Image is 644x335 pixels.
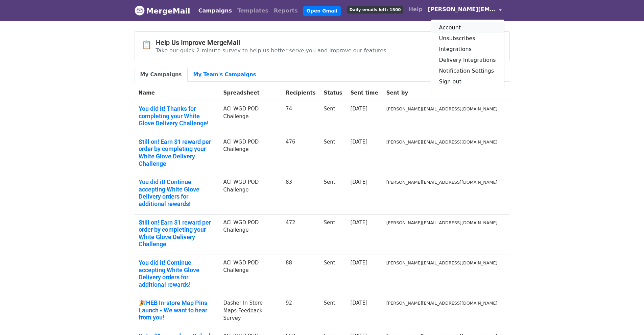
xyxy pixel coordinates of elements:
small: [PERSON_NAME][EMAIL_ADDRESS][DOMAIN_NAME] [386,180,498,185]
a: [DATE] [350,139,367,145]
a: Daily emails left: 1500 [344,3,406,16]
a: Still on! Earn $1 reward per order by completing your White Glove Delivery Challenge [139,138,215,167]
a: Sign out [431,76,504,87]
small: [PERSON_NAME][EMAIL_ADDRESS][DOMAIN_NAME] [386,220,498,225]
a: [DATE] [350,260,367,266]
td: ACI WGD POD Challenge [219,255,282,295]
a: 🎉HEB In-store Map Pins Launch - We want to hear from you! [139,299,215,321]
a: Templates [235,4,271,18]
a: Help [406,3,425,16]
a: You did it! Thanks for completing your White Glove Delivery Challenge! [139,105,215,127]
td: ACI WGD POD Challenge [219,134,282,174]
td: Sent [320,174,347,214]
a: Open Gmail [303,6,341,16]
img: MergeMail logo [135,5,145,16]
iframe: Chat Widget [610,303,644,335]
th: Status [320,85,347,101]
a: Reports [271,4,301,18]
a: MergeMail [135,4,190,18]
th: Sent by [382,85,502,101]
a: My Campaigns [135,68,188,82]
td: Sent [320,295,347,328]
td: 83 [282,174,320,214]
td: Sent [320,134,347,174]
td: ACI WGD POD Challenge [219,174,282,214]
a: [PERSON_NAME][EMAIL_ADDRESS][DOMAIN_NAME] [425,3,504,19]
a: [DATE] [350,179,367,185]
span: Daily emails left: 1500 [347,6,403,14]
a: [DATE] [350,106,367,112]
a: My Team's Campaigns [188,68,262,82]
a: [DATE] [350,220,367,226]
td: ACI WGD POD Challenge [219,101,282,134]
a: You did it! Continue accepting White Glove Delivery orders for additional rewards! [139,178,215,207]
td: Sent [320,214,347,255]
td: Sent [320,255,347,295]
td: 88 [282,255,320,295]
a: Unsubscribes [431,33,504,44]
a: [DATE] [350,300,367,306]
th: Spreadsheet [219,85,282,101]
a: Integrations [431,44,504,55]
a: Account [431,22,504,33]
span: 📋 [142,40,156,50]
td: ACI WGD POD Challenge [219,214,282,255]
small: [PERSON_NAME][EMAIL_ADDRESS][DOMAIN_NAME] [386,260,498,265]
a: You did it! Continue accepting White Glove Delivery orders for additional rewards! [139,259,215,288]
td: 476 [282,134,320,174]
th: Sent time [346,85,382,101]
td: Sent [320,101,347,134]
small: [PERSON_NAME][EMAIL_ADDRESS][DOMAIN_NAME] [386,301,498,306]
td: 472 [282,214,320,255]
a: Campaigns [196,4,235,18]
small: [PERSON_NAME][EMAIL_ADDRESS][DOMAIN_NAME] [386,139,498,145]
div: [PERSON_NAME][EMAIL_ADDRESS][DOMAIN_NAME] [431,19,504,90]
p: Take our quick 2-minute survey to help us better serve you and improve our features [156,47,386,54]
a: Still on! Earn $1 reward per order by completing your White Glove Delivery Challenge [139,219,215,248]
th: Recipients [282,85,320,101]
span: [PERSON_NAME][EMAIL_ADDRESS][DOMAIN_NAME] [428,5,496,14]
h4: Help Us Improve MergeMail [156,38,386,47]
td: 74 [282,101,320,134]
th: Name [135,85,219,101]
td: Dasher In Store Maps Feedback Survey [219,295,282,328]
small: [PERSON_NAME][EMAIL_ADDRESS][DOMAIN_NAME] [386,106,498,111]
a: Notification Settings [431,66,504,76]
a: Delivery Integrations [431,55,504,66]
td: 92 [282,295,320,328]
